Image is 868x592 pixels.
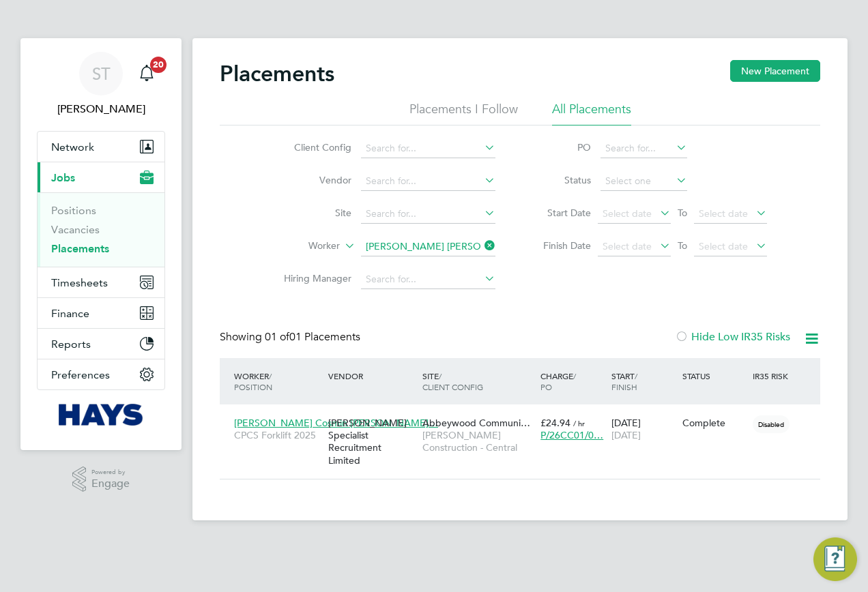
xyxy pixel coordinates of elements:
[552,101,631,125] li: All Placements
[419,364,537,399] div: Site
[679,364,750,388] div: Status
[38,162,164,192] button: Jobs
[682,417,747,429] div: Complete
[675,330,790,344] label: Hide Low IR35 Risks
[133,52,160,95] a: 20
[38,298,164,328] button: Finance
[540,370,576,392] span: / PO
[603,240,652,252] span: Select date
[730,60,820,82] button: New Placement
[51,171,75,184] span: Jobs
[608,364,679,399] div: Start
[234,429,321,441] span: CPCS Forklift 2025
[92,65,111,83] span: ST
[608,410,679,448] div: [DATE]
[325,410,419,473] div: [PERSON_NAME] Specialist Recruitment Limited
[265,330,360,344] span: 01 Placements
[273,141,351,153] label: Client Config
[59,404,144,426] img: hays-logo-retina.png
[51,368,110,381] span: Preferences
[537,364,608,399] div: Charge
[699,207,748,220] span: Select date
[20,38,182,450] nav: Main navigation
[234,417,438,429] span: [PERSON_NAME] Cosmin [PERSON_NAME]…
[530,239,591,252] label: Finish Date
[611,429,641,441] span: [DATE]
[38,132,164,162] button: Network
[361,270,495,289] input: Search for...
[530,141,591,153] label: PO
[38,192,164,267] div: Jobs
[422,429,534,454] span: [PERSON_NAME] Construction - Central
[361,205,495,224] input: Search for...
[749,364,796,388] div: IR35 Risk
[699,240,748,252] span: Select date
[273,272,351,284] label: Hiring Manager
[540,417,570,429] span: £24.94
[674,204,691,222] span: To
[37,52,165,117] a: ST[PERSON_NAME]
[51,338,91,351] span: Reports
[573,418,585,428] span: / hr
[91,467,130,478] span: Powered by
[72,467,130,492] a: Powered byEngage
[38,267,164,297] button: Timesheets
[234,370,272,392] span: / Position
[753,415,790,433] span: Disabled
[611,370,637,392] span: / Finish
[51,307,89,320] span: Finance
[674,237,691,254] span: To
[220,60,334,87] h2: Placements
[37,404,165,426] a: Go to home page
[150,57,167,73] span: 20
[361,139,495,158] input: Search for...
[273,174,351,186] label: Vendor
[409,101,518,125] li: Placements I Follow
[422,417,530,429] span: Abbeywood Communi…
[601,172,687,191] input: Select one
[38,329,164,359] button: Reports
[231,409,820,421] a: [PERSON_NAME] Cosmin [PERSON_NAME]…CPCS Forklift 2025[PERSON_NAME] Specialist Recruitment Limited...
[422,370,483,392] span: / Client Config
[231,364,325,399] div: Worker
[530,207,591,219] label: Start Date
[540,429,603,441] span: P/26CC01/0…
[273,207,351,219] label: Site
[38,359,164,389] button: Preferences
[361,172,495,191] input: Search for...
[361,237,495,256] input: Search for...
[603,207,652,220] span: Select date
[37,101,165,117] span: Samreet Thandi
[51,204,96,217] a: Positions
[51,223,100,236] a: Vacancies
[261,239,340,253] label: Worker
[325,364,419,388] div: Vendor
[265,330,289,344] span: 01 of
[601,139,687,158] input: Search for...
[813,537,857,581] button: Engage Resource Center
[51,242,109,255] a: Placements
[91,478,130,490] span: Engage
[220,330,363,344] div: Showing
[51,276,108,289] span: Timesheets
[530,174,591,186] label: Status
[51,140,94,153] span: Network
